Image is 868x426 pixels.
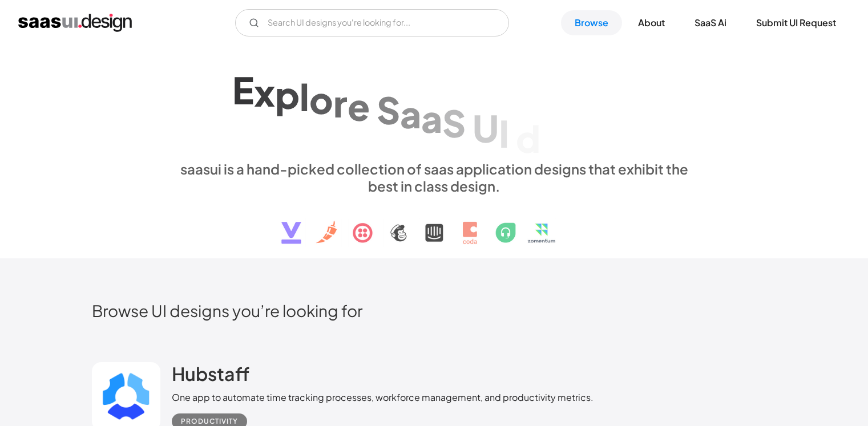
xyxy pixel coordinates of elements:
div: E [232,67,254,111]
div: I [499,111,509,155]
div: U [473,106,499,149]
div: l [300,75,309,119]
div: One app to automate time tracking processes, workforce management, and productivity metrics. [172,391,594,404]
h2: Hubstaff [172,362,249,385]
h1: Explore SaaS UI design patterns & interactions. [172,62,697,149]
div: p [275,72,300,116]
div: o [309,78,333,121]
div: r [333,80,348,124]
a: Hubstaff [172,362,249,391]
div: e [348,84,370,128]
h2: Browse UI designs you’re looking for [92,301,777,320]
input: Search UI designs you're looking for... [235,9,509,36]
div: x [254,70,275,113]
a: About [624,10,679,35]
div: a [421,96,442,140]
a: home [18,14,132,32]
div: a [400,92,421,136]
div: S [377,88,400,132]
a: SaaS Ai [681,10,740,35]
div: S [442,101,466,145]
form: Email Form [235,9,509,36]
a: Submit UI Request [742,10,850,35]
img: text, icon, saas logo [261,194,607,254]
div: d [516,116,540,160]
div: saasui is a hand-picked collection of saas application designs that exhibit the best in class des... [172,160,697,194]
a: Browse [561,10,622,35]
